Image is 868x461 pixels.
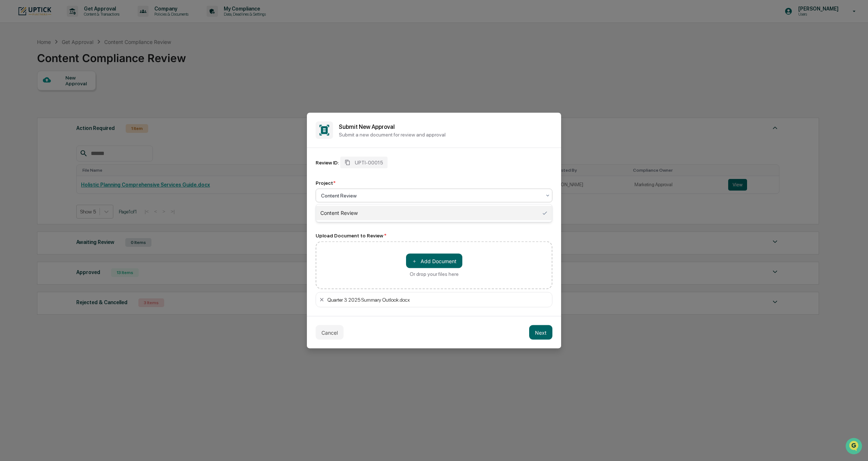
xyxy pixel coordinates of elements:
[316,160,339,166] div: Review ID:
[316,233,552,238] div: Upload Document to Review
[4,89,50,102] a: 🖐️Preclearance
[51,123,88,128] a: Powered byPylon
[25,63,92,69] div: We're available if you need us!
[410,271,459,277] div: Or drop your files here
[25,56,119,63] div: Start new chat
[406,254,462,268] button: Or drop your files here
[123,58,132,66] button: Start new chat
[60,91,90,99] span: Attestations
[15,105,46,113] span: Data Lookup
[72,123,88,128] span: Pylon
[412,257,417,264] span: ＋
[7,106,13,112] div: 🔎
[50,89,93,102] a: 🗄️Attestations
[845,437,864,457] iframe: Open customer support
[7,56,20,69] img: 1746055101610-c473b297-6a78-478c-a979-82029cc54cd1
[316,180,336,186] div: Project
[4,102,49,115] a: 🔎Data Lookup
[316,206,552,220] div: Content Review
[15,91,47,99] span: Preclearance
[339,123,552,130] h2: Submit New Approval
[355,160,383,166] span: UPTI-00015
[339,131,552,137] p: Submit a new document for review and approval
[7,92,13,98] div: 🖐️
[53,92,58,98] div: 🗄️
[316,325,344,340] button: Cancel
[7,15,132,27] p: How can we help?
[328,297,549,303] div: Quarter 3 2025 Summary Outlook.docx
[529,325,552,340] button: Next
